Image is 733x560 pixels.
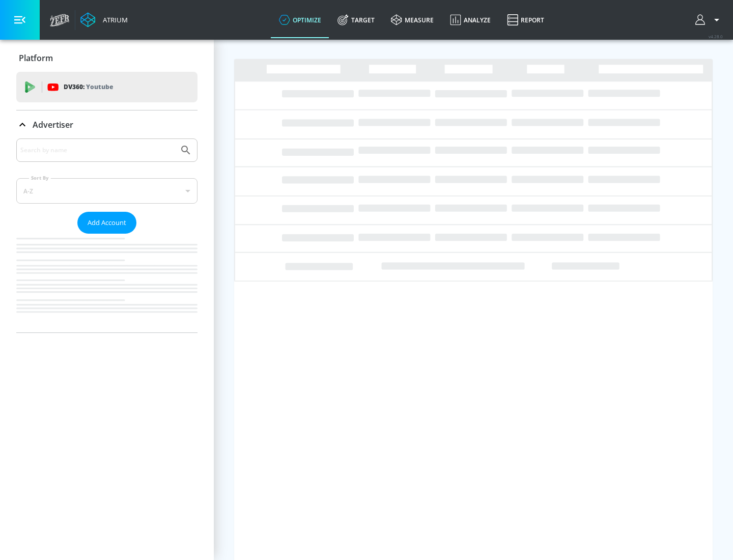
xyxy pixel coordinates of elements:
input: Search by name [20,144,175,157]
a: Report [499,2,552,38]
span: v 4.28.0 [709,34,723,39]
p: DV360: [64,81,113,93]
p: Platform [19,52,53,64]
div: Advertiser [16,110,198,139]
div: DV360: Youtube [16,72,198,102]
div: Platform [16,44,198,72]
span: Add Account [88,217,126,229]
a: Atrium [80,12,128,27]
a: optimize [271,2,329,38]
div: Atrium [99,15,128,24]
a: Target [329,2,383,38]
button: Add Account [77,212,136,234]
p: Advertiser [33,119,73,130]
a: measure [383,2,442,38]
a: Analyze [442,2,499,38]
div: A-Z [16,178,198,204]
nav: list of Advertiser [16,234,198,332]
label: Sort By [29,175,51,181]
p: Youtube [86,81,113,92]
div: Advertiser [16,138,198,332]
